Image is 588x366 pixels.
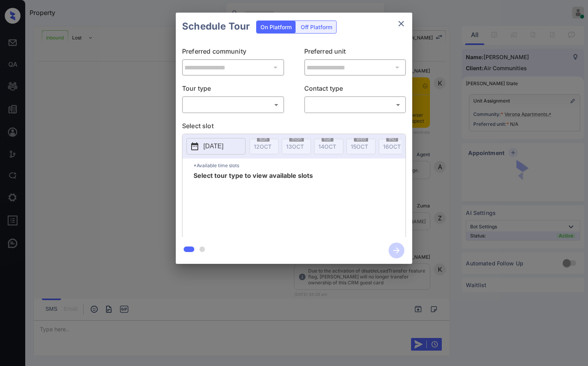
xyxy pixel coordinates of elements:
[257,21,296,33] div: On Platform
[182,84,284,96] p: Tour type
[182,47,284,59] p: Preferred community
[304,47,406,59] p: Preferred unit
[194,172,313,235] span: Select tour type to view available slots
[176,13,256,40] h2: Schedule Tour
[304,84,406,96] p: Contact type
[186,138,246,155] button: [DATE]
[393,16,409,32] button: close
[182,121,406,134] p: Select slot
[194,159,406,172] p: *Available time slots
[203,142,223,151] p: [DATE]
[297,21,336,33] div: Off Platform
